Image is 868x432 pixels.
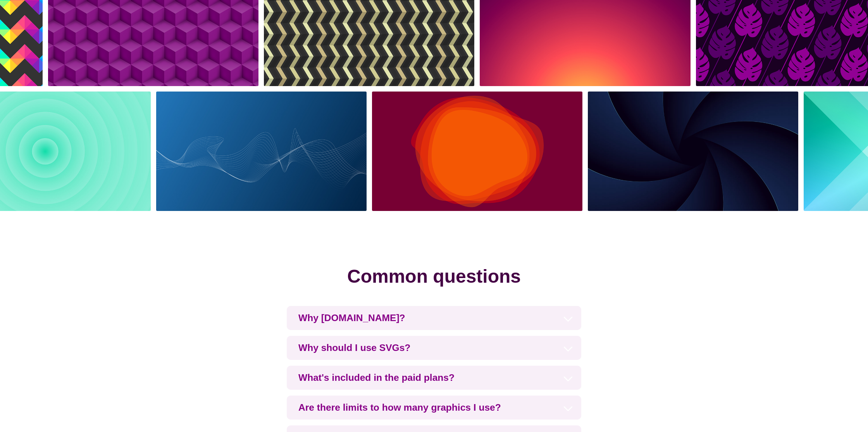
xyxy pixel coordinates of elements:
h2: Common questions [23,263,845,290]
h3: Are there limits to how many graphics I use? [287,396,581,420]
h3: What's included in the paid plans? [287,366,581,390]
h3: Why [DOMAIN_NAME]? [287,306,581,330]
h3: Why should I use SVGs? [287,336,581,360]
